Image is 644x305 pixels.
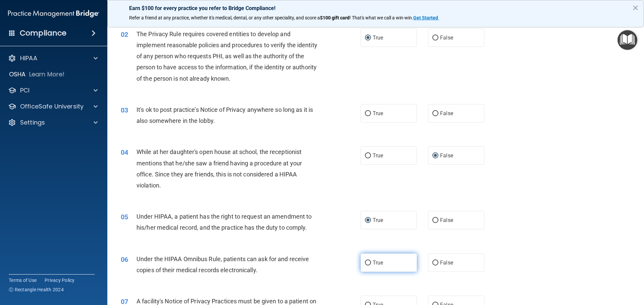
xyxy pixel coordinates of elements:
[632,2,639,13] button: Close
[365,260,371,265] input: True
[8,7,99,20] img: PMB logo
[129,5,622,11] p: Earn $100 for every practice you refer to Bridge Compliance!
[137,213,312,231] span: Under HIPAA, a patient has the right to request an amendment to his/her medical record, and the p...
[373,34,383,41] span: True
[373,152,383,159] span: True
[9,286,64,293] span: Ⓒ Rectangle Health 2024
[432,153,438,158] input: False
[8,54,98,62] a: HIPAA
[432,260,438,265] input: False
[432,35,438,41] input: False
[121,106,128,114] span: 03
[8,119,98,127] a: Settings
[45,277,75,284] a: Privacy Policy
[137,255,309,274] span: Under the HIPAA Omnibus Rule, patients can ask for and receive copies of their medical records el...
[432,111,438,116] input: False
[8,86,98,94] a: PCI
[440,152,453,159] span: False
[373,110,383,117] span: True
[618,30,637,50] button: Open Resource Center
[365,35,371,41] input: True
[29,70,65,78] p: Learn More!
[129,15,320,20] span: Refer a friend at any practice, whether it's medical, dental, or any other speciality, and score a
[137,148,302,189] span: While at her daughter's open house at school, the receptionist mentions that he/she saw a friend ...
[365,153,371,158] input: True
[350,15,413,20] span: ! That's what we call a win-win.
[432,218,438,223] input: False
[9,70,26,78] p: OSHA
[20,28,66,38] h4: Compliance
[137,30,317,82] span: The Privacy Rule requires covered entities to develop and implement reasonable policies and proce...
[121,213,128,221] span: 05
[121,255,128,263] span: 06
[373,259,383,266] span: True
[20,54,37,62] p: HIPAA
[413,15,439,20] a: Get Started
[413,15,438,20] strong: Get Started
[373,217,383,223] span: True
[121,30,128,39] span: 02
[121,148,128,156] span: 04
[365,111,371,116] input: True
[20,86,30,94] p: PCI
[440,217,453,223] span: False
[9,277,37,284] a: Terms of Use
[20,102,84,110] p: OfficeSafe University
[440,110,453,117] span: False
[320,15,350,20] strong: $100 gift card
[137,106,313,124] span: It's ok to post practice’s Notice of Privacy anywhere so long as it is also somewhere in the lobby.
[440,259,453,266] span: False
[8,102,98,110] a: OfficeSafe University
[20,119,45,127] p: Settings
[365,218,371,223] input: True
[440,34,453,41] span: False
